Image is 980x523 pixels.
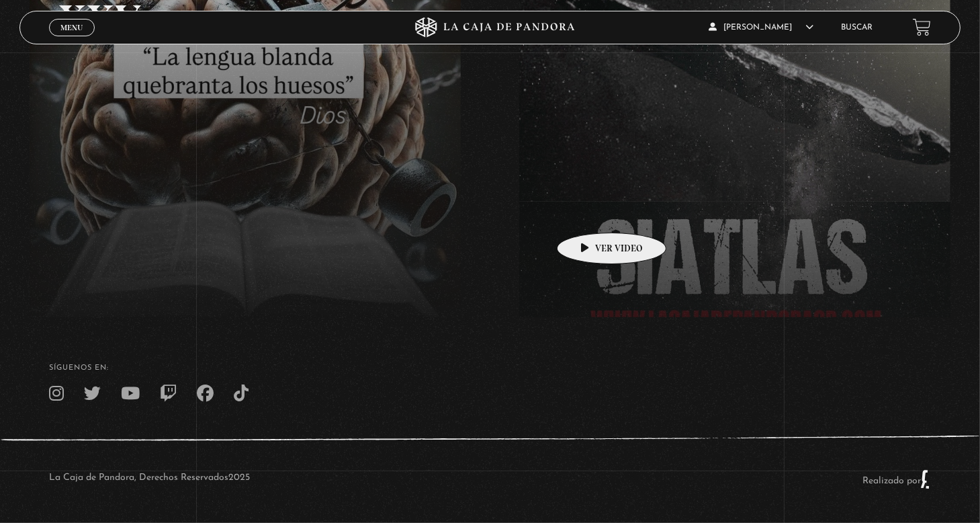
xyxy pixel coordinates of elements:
[709,24,813,32] span: [PERSON_NAME]
[841,24,873,32] a: Buscar
[56,34,88,44] span: Cerrar
[49,469,250,489] p: La Caja de Pandora, Derechos Reservados 2025
[862,476,931,486] a: Realizado por
[913,18,931,36] a: View your shopping cart
[49,364,931,372] h4: SÍguenos en:
[60,24,83,32] span: Menu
